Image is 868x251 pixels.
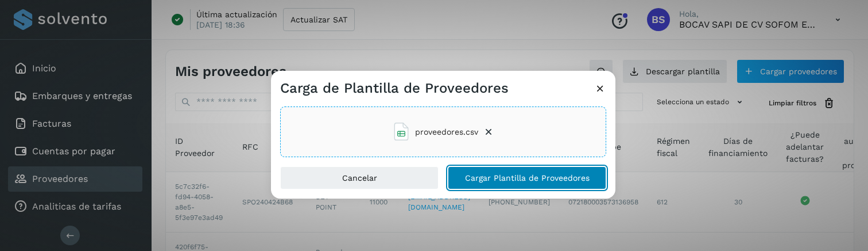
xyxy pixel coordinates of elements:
[280,166,439,189] button: Cancelar
[465,174,590,182] span: Cargar Plantilla de Proveedores
[342,174,377,182] span: Cancelar
[448,166,606,189] button: Cargar Plantilla de Proveedores
[280,80,509,97] h3: Carga de Plantilla de Proveedores
[415,126,478,138] span: proveedores.csv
